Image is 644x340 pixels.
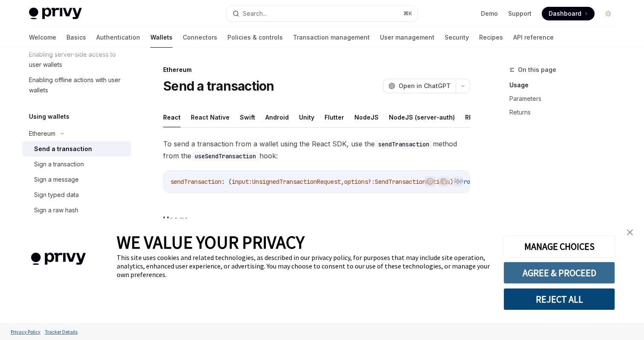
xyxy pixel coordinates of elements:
[22,172,131,187] a: Sign a message
[425,176,436,187] button: Report incorrect code
[383,79,456,93] button: Open in ChatGPT
[621,224,638,241] a: close banner
[163,138,470,162] span: To send a transaction from a wallet using the React SDK, use the method from the hook:
[117,231,305,253] span: WE VALUE YOUR PRIVACY
[452,176,463,187] button: Ask AI
[542,7,595,20] a: Dashboard
[163,78,274,94] h1: Send a transaction
[191,107,230,127] button: React Native
[150,27,172,48] a: Wallets
[29,111,69,122] h5: Using wallets
[29,8,82,20] img: light logo
[627,229,633,235] img: close banner
[117,253,491,279] div: This site uses cookies and related technologies, as described in our privacy policy, for purposes...
[29,129,55,139] div: Ethereum
[22,218,131,233] a: Sign EIP-7702 authorization
[368,178,375,186] span: ?:
[252,178,341,186] span: UnsignedTransactionRequest
[450,178,453,186] span: )
[22,72,131,98] a: Enabling offline actions with user wallets
[183,27,217,48] a: Connectors
[163,214,189,226] span: Usage
[503,235,615,257] button: MANAGE CHOICES
[399,82,451,90] span: Open in ChatGPT
[375,178,450,186] span: SendTransactionOptions
[34,144,92,154] div: Send a transaction
[509,106,622,119] a: Returns
[240,107,255,127] button: Swift
[503,262,615,284] button: AGREE & PROCEED
[43,324,80,339] a: Tracker Details
[96,27,140,48] a: Authentication
[13,240,104,277] img: company logo
[601,7,615,20] button: Toggle dark mode
[34,190,79,200] div: Sign typed data
[481,9,498,18] a: Demo
[503,288,615,310] button: REJECT ALL
[227,27,283,48] a: Policies & controls
[191,151,259,161] code: useSendTransaction
[29,75,126,95] div: Enabling offline actions with user wallets
[509,78,622,92] a: Usage
[34,205,78,215] div: Sign a raw hash
[375,140,433,149] code: sendTransaction
[518,65,556,75] span: On this page
[34,159,84,169] div: Sign a transaction
[354,107,379,127] button: NodeJS
[163,107,181,127] button: React
[170,178,221,186] span: sendTransaction
[403,10,412,17] span: ⌘ K
[549,9,581,18] span: Dashboard
[509,92,622,106] a: Parameters
[341,178,344,186] span: ,
[22,203,131,218] a: Sign a raw hash
[221,178,232,186] span: : (
[232,178,249,186] span: input
[249,178,252,186] span: :
[479,27,503,48] a: Recipes
[513,27,554,48] a: API reference
[344,178,368,186] span: options
[293,27,370,48] a: Transaction management
[227,6,417,21] button: Search...⌘K
[243,9,267,19] div: Search...
[163,66,470,74] div: Ethereum
[66,27,86,48] a: Basics
[438,176,449,187] button: Copy the contents from the code block
[380,27,434,48] a: User management
[22,187,131,203] a: Sign typed data
[22,157,131,172] a: Sign a transaction
[508,9,532,18] a: Support
[34,174,79,185] div: Sign a message
[389,107,455,127] button: NodeJS (server-auth)
[299,107,314,127] button: Unity
[9,324,43,339] a: Privacy Policy
[22,141,131,157] a: Send a transaction
[325,107,344,127] button: Flutter
[29,27,56,48] a: Welcome
[265,107,289,127] button: Android
[465,107,492,127] button: REST API
[445,27,469,48] a: Security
